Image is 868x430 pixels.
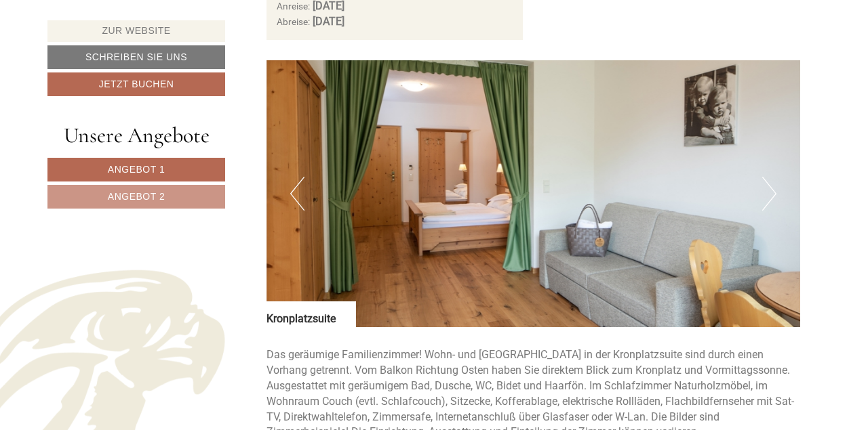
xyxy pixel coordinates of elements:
small: Anreise: [277,1,310,12]
div: Unsere Angebote [47,120,225,151]
small: Abreise: [277,16,310,27]
button: Next [762,177,776,211]
a: Zur Website [47,20,225,42]
span: Angebot 1 [108,164,165,175]
b: [DATE] [313,15,344,28]
div: Kronplatzsuite [267,301,356,327]
a: Jetzt buchen [47,72,225,96]
a: Schreiben Sie uns [47,45,225,69]
img: image [267,60,801,327]
button: Previous [290,177,304,211]
span: Angebot 2 [108,191,165,202]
